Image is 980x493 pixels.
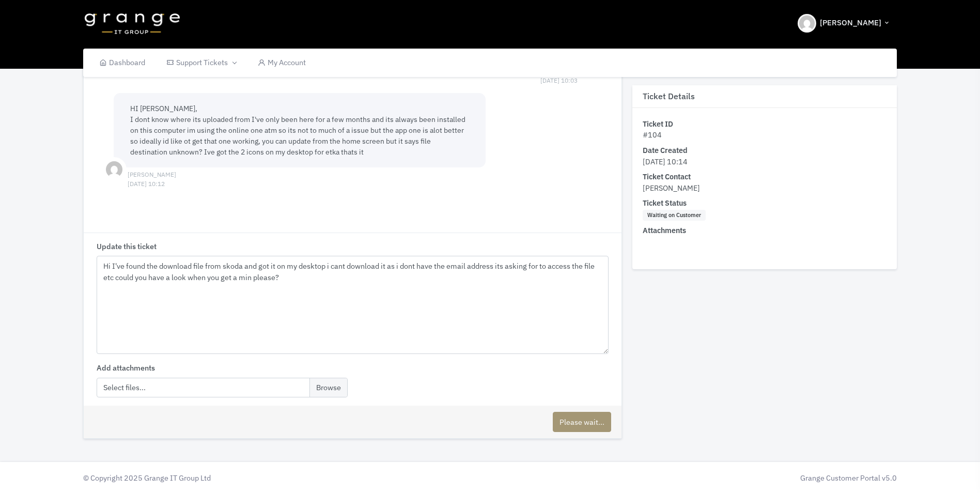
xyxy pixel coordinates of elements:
label: Update this ticket [97,241,157,252]
img: Header Avatar [798,14,816,33]
h3: Ticket Details [632,85,897,108]
button: Please wait... [553,412,611,432]
span: Waiting on Customer [643,210,705,221]
button: [PERSON_NAME] [791,5,897,41]
span: [DATE] 10:14 [643,157,688,166]
span: [PERSON_NAME] [643,183,700,193]
span: #104 [643,130,662,140]
div: Grange Customer Portal v5.0 [495,472,897,484]
span: [PERSON_NAME] [DATE] 10:12 [128,170,176,179]
dt: Date Created [643,145,886,156]
a: Dashboard [88,49,156,77]
dt: Ticket Status [643,198,886,209]
span: [PERSON_NAME] [820,17,881,29]
dt: Ticket Contact [643,172,886,183]
dt: Attachments [643,225,886,237]
label: Add attachments [97,362,155,374]
a: My Account [247,49,317,77]
div: © Copyright 2025 Grange IT Group Ltd [78,472,490,484]
a: Support Tickets [155,49,246,77]
span: HI [PERSON_NAME], I dont know where its uploaded from I've only been here for a few months and it... [130,104,465,157]
dt: Ticket ID [643,118,886,130]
